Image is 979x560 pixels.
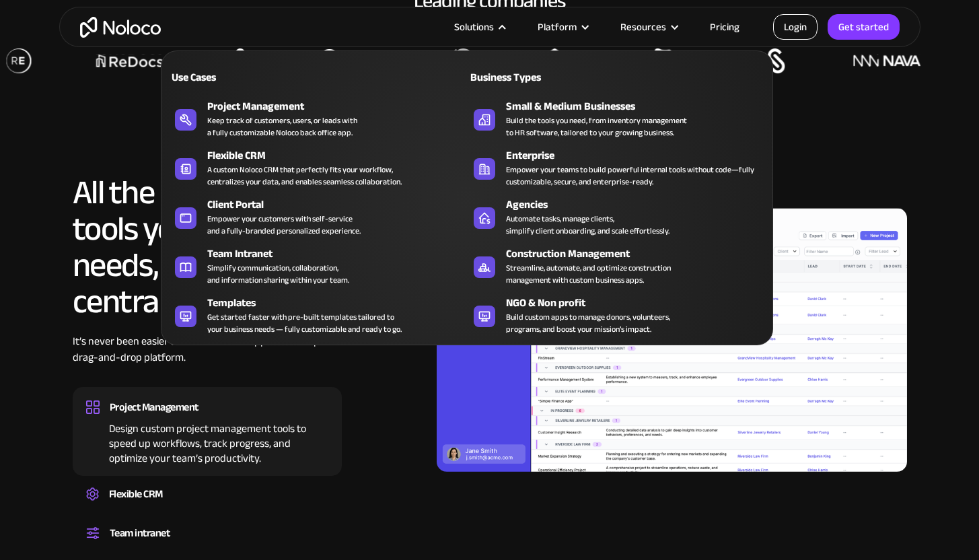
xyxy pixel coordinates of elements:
div: Design custom project management tools to speed up workflows, track progress, and optimize your t... [86,417,328,466]
div: Platform [521,18,604,36]
div: Streamline, automate, and optimize construction management with custom business apps. [506,262,671,286]
a: Get started [828,14,900,40]
div: Project Management [207,98,473,114]
div: Simplify communication, collaboration, and information sharing within your team. [207,262,349,286]
div: Flexible CRM [207,147,473,164]
div: Resources [620,18,666,36]
a: NGO & Non profitBuild custom apps to manage donors, volunteers,programs, and boost your mission’s... [467,292,766,338]
div: Agencies [506,197,772,213]
div: Automate tasks, manage clients, simplify client onboarding, and scale effortlessly. [506,213,669,237]
div: Small & Medium Businesses [506,98,772,114]
div: Keep track of customers, users, or leads with a fully customizable Noloco back office app. [207,114,357,139]
a: TemplatesGet started faster with pre-built templates tailored toyour business needs — fully custo... [168,292,467,338]
div: Client Portal [207,197,473,213]
a: EnterpriseEmpower your teams to build powerful internal tools without code—fully customizable, se... [467,145,766,190]
div: Build custom apps to manage donors, volunteers, programs, and boost your mission’s impact. [506,311,670,335]
div: Flexible CRM [109,484,163,504]
div: Project Management [110,397,198,417]
a: Team IntranetSimplify communication, collaboration,and information sharing within your team. [168,243,467,289]
a: Project ManagementKeep track of customers, users, or leads witha fully customizable Noloco back o... [168,96,467,141]
div: Set up a central space for your team to collaborate, share information, and stay up to date on co... [86,543,328,547]
div: Resources [604,18,693,36]
div: Create a custom CRM that you can adapt to your business’s needs, centralize your workflows, and m... [86,504,328,508]
a: Flexible CRMA custom Noloco CRM that perfectly fits your workflow,centralizes your data, and enab... [168,145,467,190]
div: Empower your customers with self-service and a fully-branded personalized experience. [207,213,361,237]
a: Business Types [467,61,766,92]
div: A custom Noloco CRM that perfectly fits your workflow, centralizes your data, and enables seamles... [207,164,402,188]
nav: Solutions [161,32,773,345]
a: AgenciesAutomate tasks, manage clients,simplify client onboarding, and scale effortlessly. [467,194,766,240]
div: Use Cases [168,69,312,85]
div: NGO & Non profit [506,295,772,311]
div: Get started faster with pre-built templates tailored to your business needs — fully customizable ... [207,311,402,335]
div: Build the tools you need, from inventory management to HR software, tailored to your growing busi... [506,114,687,139]
a: Small & Medium BusinessesBuild the tools you need, from inventory managementto HR software, tailo... [467,96,766,141]
a: Construction ManagementStreamline, automate, and optimize constructionmanagement with custom busi... [467,243,766,289]
a: Use Cases [168,61,467,92]
div: Business Types [467,69,611,85]
div: Solutions [454,18,494,36]
div: Solutions [437,18,521,36]
div: It’s never been easier to build a custom app with a simple drag-and-drop platform. [73,333,342,386]
div: Construction Management [506,246,772,262]
div: Empower your teams to build powerful internal tools without code—fully customizable, secure, and ... [506,164,759,188]
div: Templates [207,295,473,311]
div: Enterprise [506,147,772,164]
div: Platform [538,18,577,36]
a: Client PortalEmpower your customers with self-serviceand a fully-branded personalized experience. [168,194,467,240]
a: Login [773,14,818,40]
div: Team Intranet [207,246,473,262]
a: home [80,17,161,38]
div: Team intranet [110,523,170,543]
a: Pricing [693,18,756,36]
h2: All the business tools your team needs, in one centralized platform [73,174,342,320]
